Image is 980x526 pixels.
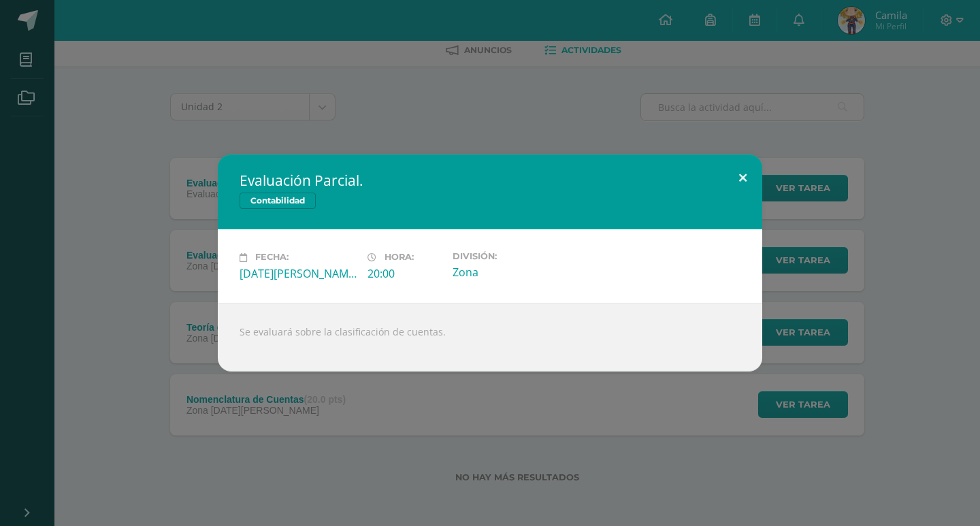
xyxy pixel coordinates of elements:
[385,252,414,263] span: Hora:
[367,266,442,281] div: 20:00
[218,303,762,372] div: Se evaluará sobre la clasificación de cuentas.
[240,266,357,281] div: [DATE][PERSON_NAME]
[240,171,740,190] h2: Evaluación Parcial.
[240,193,316,209] span: Contabilidad
[723,154,762,201] button: Close (Esc)
[453,251,570,261] label: División:
[255,252,289,263] span: Fecha:
[453,265,570,280] div: Zona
